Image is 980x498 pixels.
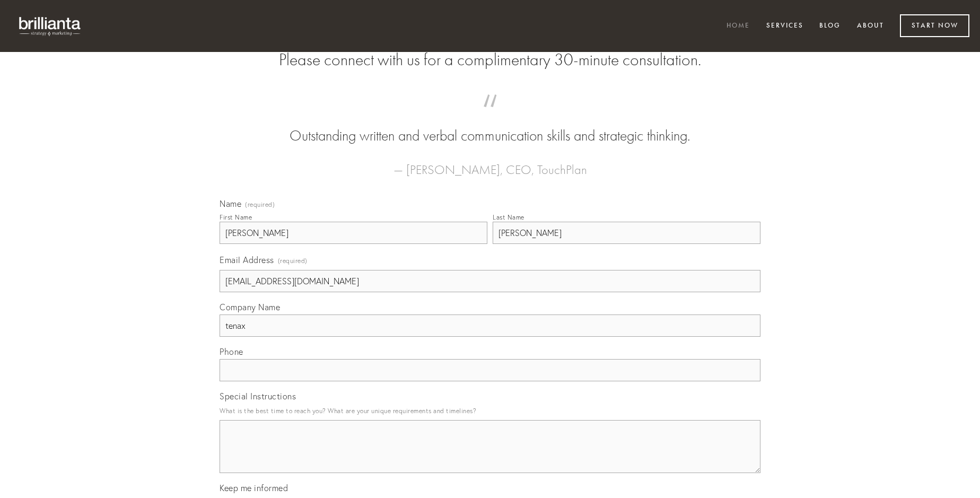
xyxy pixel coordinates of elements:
[220,50,760,70] h2: Please connect with us for a complimentary 30-minute consultation.
[759,18,810,35] a: Services
[812,18,847,35] a: Blog
[220,391,296,401] span: Special Instructions
[220,302,280,312] span: Company Name
[220,483,288,493] span: Keep me informed
[900,14,969,37] a: Start Now
[220,255,274,265] span: Email Address
[220,404,760,418] p: What is the best time to reach you? What are your unique requirements and timelines?
[11,11,90,41] img: brillianta - research, strategy, marketing
[720,18,757,35] a: Home
[850,18,891,35] a: About
[237,105,743,146] blockquote: Outstanding written and verbal communication skills and strategic thinking.
[237,146,743,180] figcaption: — [PERSON_NAME], CEO, TouchPlan
[278,254,308,268] span: (required)
[220,213,252,221] div: First Name
[220,346,243,357] span: Phone
[220,198,241,209] span: Name
[237,105,743,126] span: “
[245,202,275,208] span: (required)
[493,213,524,221] div: Last Name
